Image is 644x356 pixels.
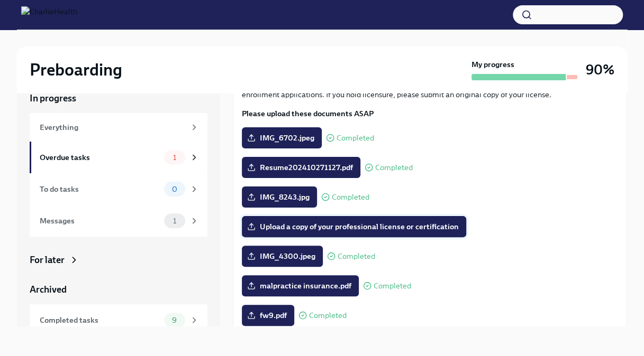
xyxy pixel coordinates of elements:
a: Completed tasks9 [30,304,207,336]
span: IMG_4300.jpeg [249,251,315,261]
div: Everything [40,121,185,133]
span: Completed [374,282,411,290]
a: For later [30,254,207,266]
span: Completed [338,252,375,260]
a: Overdue tasks1 [30,142,207,173]
div: Overdue tasks [40,152,160,163]
a: To do tasks0 [30,173,207,205]
span: Completed [375,164,413,172]
span: IMG_6702.jpeg [249,133,314,143]
img: CharlieHealth [21,6,77,23]
label: Upload a copy of your professional license or certification [242,216,466,237]
span: fw9.pdf [249,310,287,321]
div: To do tasks [40,183,160,195]
div: Messages [40,215,160,227]
span: 1 [167,217,183,225]
label: IMG_6702.jpeg [242,127,322,148]
span: malpractice insurance.pdf [249,280,351,291]
span: Completed [332,193,369,201]
span: Completed [337,134,374,142]
label: fw9.pdf [242,305,294,326]
a: Messages1 [30,205,207,237]
h2: Preboarding [30,59,122,80]
h3: 90% [586,60,614,79]
span: 0 [166,185,184,193]
label: malpractice insurance.pdf [242,275,359,296]
span: IMG_8243.jpg [249,192,310,202]
span: 1 [167,154,183,162]
span: Completed [309,312,347,320]
label: IMG_4300.jpeg [242,246,323,267]
label: Resume202410271127.pdf [242,157,360,178]
a: Archived [30,283,207,296]
label: IMG_8243.jpg [242,186,317,208]
span: 9 [166,316,183,324]
strong: My progress [471,59,514,70]
span: Resume202410271127.pdf [249,162,353,173]
div: For later [30,254,65,266]
a: Everything [30,113,207,142]
div: Completed tasks [40,314,160,326]
span: Upload a copy of your professional license or certification [249,221,459,232]
strong: Please upload these documents ASAP [242,109,374,118]
a: In progress [30,92,207,105]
